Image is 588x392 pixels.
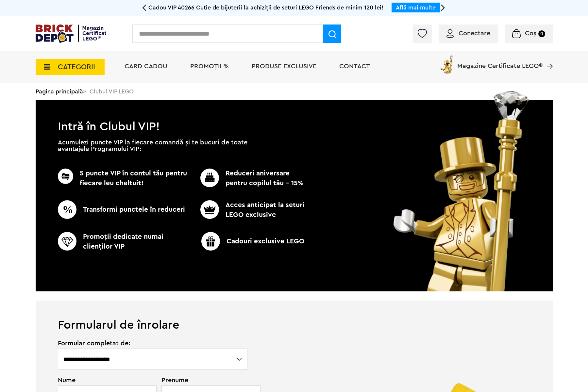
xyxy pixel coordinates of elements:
a: Contact [339,63,370,70]
p: Reduceri aniversare pentru copilul tău - 15% [190,169,307,188]
img: CC_BD_Green_chek_mark [58,232,76,251]
a: Card Cadou [125,63,167,70]
img: CC_BD_Green_chek_mark [200,200,219,219]
img: CC_BD_Green_chek_mark [58,200,76,219]
p: Cadouri exclusive LEGO [187,232,319,251]
span: Nume [58,377,153,384]
a: Află mai multe [396,5,436,10]
img: CC_BD_Green_chek_mark [200,169,219,187]
p: Transformi punctele în reduceri [58,200,190,219]
span: Coș [525,30,536,37]
span: Conectare [459,30,490,37]
span: CATEGORII [58,63,95,71]
span: Magazine Certificate LEGO® [457,54,543,69]
h1: Intră în Clubul VIP! [36,100,553,130]
span: Cadou VIP 40266 Cutie de bijuterii la achiziții de seturi LEGO Friends de minim 120 lei! [148,5,383,10]
img: CC_BD_Green_chek_mark [58,169,73,184]
img: CC_BD_Green_chek_mark [201,232,220,251]
a: PROMOȚII % [190,63,229,70]
div: > Clubul VIP LEGO [36,83,553,100]
a: Magazine Certificate LEGO® [543,54,553,61]
span: Formular completat de: [58,340,248,347]
p: Acumulezi puncte VIP la fiecare comandă și te bucuri de toate avantajele Programului VIP: [58,139,247,152]
a: Conectare [446,30,490,37]
p: Acces anticipat la seturi LEGO exclusive [190,200,307,220]
span: Prenume [161,377,248,384]
p: Promoţii dedicate numai clienţilor VIP [58,232,190,252]
small: 0 [538,30,545,37]
h1: Formularul de înrolare [36,301,553,331]
img: vip_page_image [384,91,539,291]
a: Produse exclusive [252,63,316,70]
a: Pagina principală [36,89,83,94]
p: 5 puncte VIP în contul tău pentru fiecare leu cheltuit! [58,169,190,188]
